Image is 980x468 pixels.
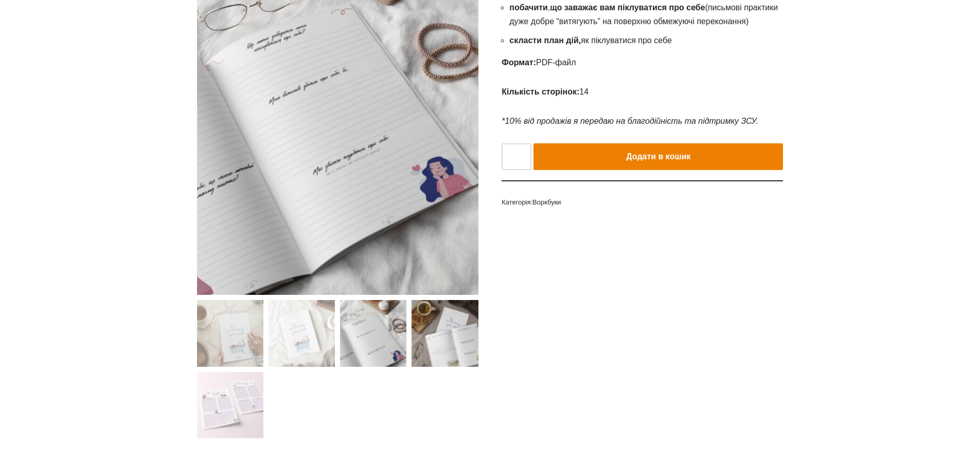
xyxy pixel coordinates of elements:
strong: Формат: [502,58,536,67]
span: Категорія: [502,197,783,208]
em: *10% від продажів я передаю на благодійність та підтримку ЗСУ. [502,117,758,125]
strong: що заважає вам піклуватися про себе [550,3,705,12]
p: PDF-файл [502,55,783,69]
input: Кількість товару [502,143,531,170]
img: Воркбук "Дбати про себе" - Зображення 4 [412,300,478,366]
img: Воркбук "Дбати про себе" - Зображення 5 [197,372,263,438]
strong: Кількість сторінок: [502,87,579,96]
img: Воркбук "Дбати про себе" [197,300,263,366]
strong: скласти план дій, [509,36,581,45]
li: як піклуватися про себе [509,33,783,47]
li: , (письмові практики дуже добре “витягують” на поверхню обмежуючі переконання) [509,1,783,28]
p: 14 [502,85,783,99]
button: Додати в кошик [533,143,783,170]
img: Воркбук "Дбати про себе" - Зображення 2 [269,300,335,366]
img: Воркбук "Дбати про себе" - Зображення 3 [340,300,406,366]
strong: побачити [509,3,548,12]
a: Воркбуки [532,198,561,206]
